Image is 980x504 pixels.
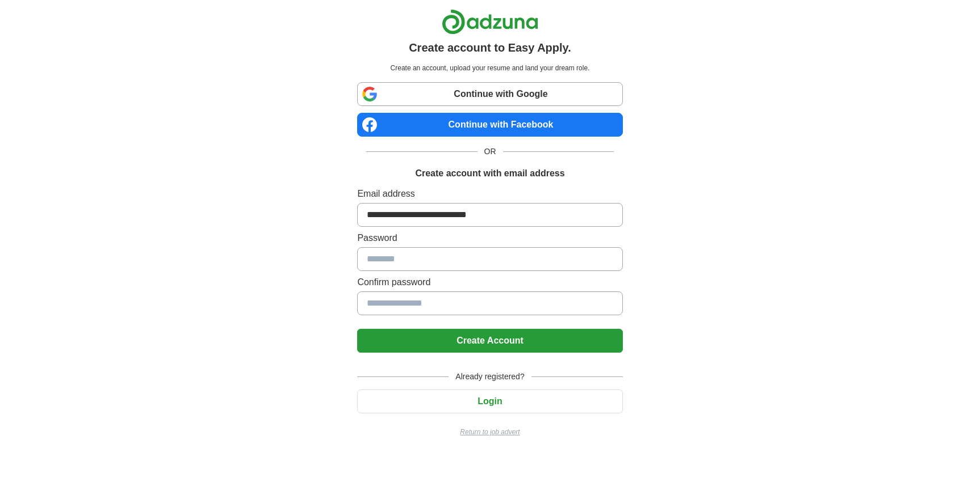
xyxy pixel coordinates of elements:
label: Password [357,231,622,245]
a: Continue with Facebook [357,113,622,137]
img: Adzuna logo [442,9,538,35]
button: Create Account [357,329,622,353]
a: Return to job advert [357,427,622,437]
a: Login [357,396,622,406]
button: Login [357,389,622,413]
p: Create an account, upload your resume and land your dream role. [359,63,620,73]
h1: Create account to Easy Apply. [409,39,571,56]
span: OR [478,146,503,158]
span: Already registered? [449,371,531,383]
h1: Create account with email address [415,167,564,180]
label: Email address [357,187,622,201]
a: Continue with Google [357,82,622,106]
label: Confirm password [357,276,622,289]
